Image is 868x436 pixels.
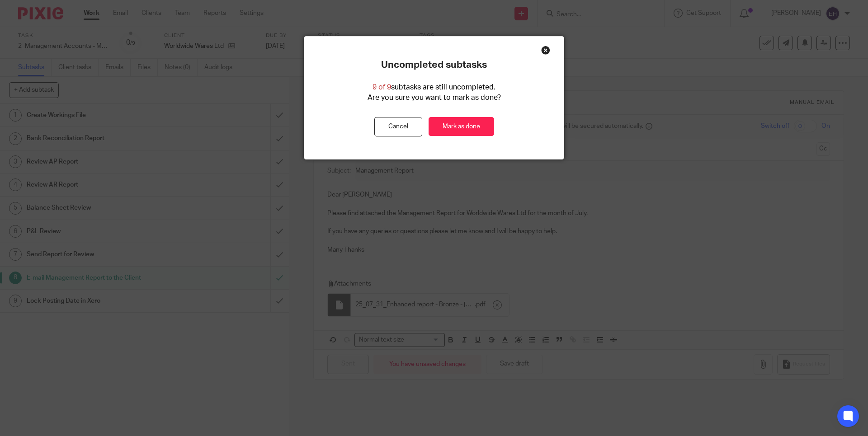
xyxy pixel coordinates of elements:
[429,117,494,136] a: Mark as done
[368,93,501,103] p: Are you sure you want to mark as done?
[373,82,495,93] p: subtasks are still uncompleted.
[374,117,422,136] button: Cancel
[373,84,391,91] span: 9 of 9
[381,59,487,71] p: Uncompleted subtasks
[541,46,550,55] div: Close this dialog window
